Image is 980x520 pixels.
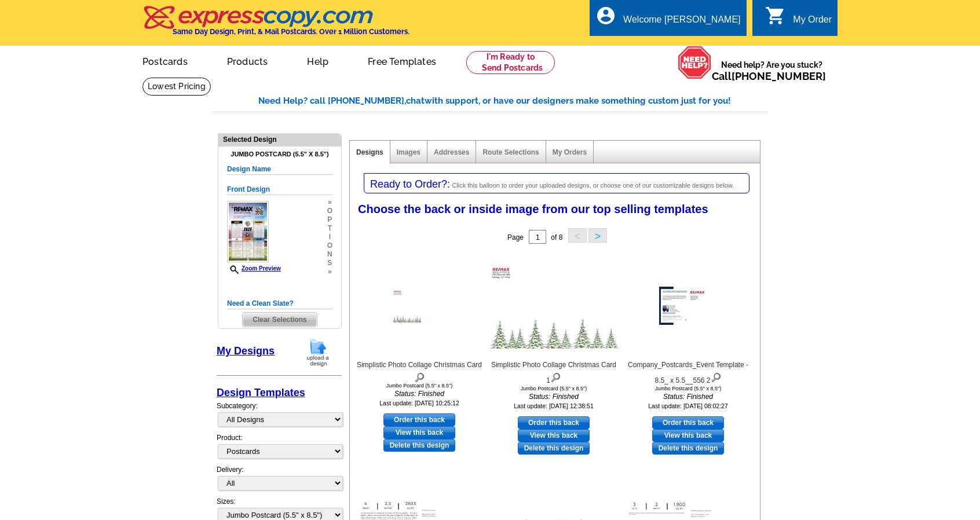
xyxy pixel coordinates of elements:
[227,184,332,195] h5: Front Design
[452,182,734,189] span: Click this balloon to order your uploaded designs, or choose one of our customizable designs below.
[217,433,342,464] div: Product:
[227,265,281,272] a: Zoom Preview
[490,386,617,391] div: Jumbo Postcard (5.5" x 8.5")
[243,313,316,327] span: Clear Selections
[765,13,832,27] a: shopping_cart My Order
[414,370,425,383] img: view design details
[327,241,332,250] span: o
[217,464,342,496] div: Delivery:
[652,416,724,429] a: use this design
[383,439,455,452] a: Delete this design
[327,259,332,268] span: s
[568,228,587,243] button: <
[712,70,826,82] span: Call
[712,59,832,82] span: Need help? Are you stuck?
[227,164,332,175] h5: Design Name
[490,263,617,348] img: Simplistic Photo Collage Christmas Card 1
[482,148,539,156] a: Route Selections
[173,27,409,36] h4: Same Day Design, Print, & Mail Postcards. Over 1 Million Customers.
[218,134,341,145] div: Selected Design
[383,426,455,439] a: View this back
[303,338,333,367] img: upload-design
[227,298,332,309] h5: Need a Clean Slate?
[327,224,332,233] span: t
[217,345,275,357] a: My Designs
[327,250,332,259] span: n
[711,370,722,383] img: view design details
[652,442,724,455] a: Delete this design
[507,233,524,241] span: Page
[327,215,332,224] span: p
[490,391,617,402] i: Status: Finished
[356,389,483,399] i: Status: Finished
[624,386,752,391] div: Jumbo Postcard (5.5" x 8.5")
[217,387,305,398] a: Design Templates
[124,47,206,74] a: Postcards
[327,233,332,241] span: i
[327,198,332,207] span: »
[588,228,607,243] button: >
[793,14,832,31] div: My Order
[518,442,590,455] a: Delete this design
[817,484,980,520] iframe: LiveChat chat widget
[227,151,332,158] h4: Jumbo Postcard (5.5" x 8.5")
[379,400,459,407] small: Last update: [DATE] 10:25:12
[732,70,826,82] a: [PHONE_NUMBER]
[390,287,448,325] img: Simplistic Photo Collage Christmas Card
[288,47,347,74] a: Help
[142,14,409,36] a: Same Day Design, Print, & Mail Postcards. Over 1 Million Customers.
[490,360,617,386] div: Simplistic Photo Collage Christmas Card 1
[624,360,752,386] div: Company_Postcards_Event Template - 8.5_ x 5.5__556 2
[356,383,483,389] div: Jumbo Postcard (5.5" x 8.5")
[551,233,562,241] span: of 8
[217,401,342,433] div: Subcategory:
[258,94,768,108] div: Need Help? call [PHONE_NUMBER], with support, or have our designers make something custom just fo...
[356,148,383,156] a: Designs
[624,391,752,402] i: Status: Finished
[652,429,724,442] a: View this back
[434,148,469,156] a: Addresses
[518,416,590,429] a: use this design
[356,360,483,383] div: Simplistic Photo Collage Christmas Card
[358,203,708,215] span: Choose the back or inside image from our top selling templates
[227,201,269,262] img: small-thumb.jpg
[659,287,717,325] img: Company_Postcards_Event Template - 8.5_ x 5.5__556 2
[383,413,455,426] a: use this design
[595,5,616,26] i: account_circle
[327,268,332,276] span: »
[349,47,455,74] a: Free Templates
[397,148,420,156] a: Images
[209,47,287,74] a: Products
[514,402,594,409] small: Last update: [DATE] 12:38:51
[518,429,590,442] a: View this back
[765,5,786,26] i: shopping_cart
[623,14,740,31] div: Welcome [PERSON_NAME]
[550,370,561,383] img: view design details
[678,46,712,79] img: help
[648,402,728,409] small: Last update: [DATE] 08:02:27
[327,207,332,215] span: o
[406,96,425,106] span: chat
[553,148,587,156] a: My Orders
[370,178,450,190] span: Ready to Order?:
